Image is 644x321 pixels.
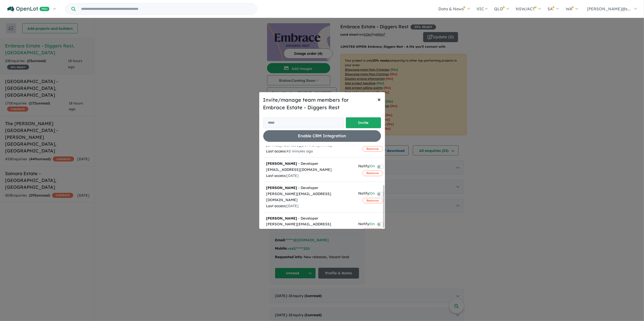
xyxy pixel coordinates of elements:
[287,173,299,178] span: [DATE]
[266,173,352,179] div: Last access:
[287,149,313,153] span: 42 minutes ago
[359,221,375,228] div: Notify:
[266,216,297,221] strong: [PERSON_NAME]
[266,161,297,166] strong: [PERSON_NAME]
[587,6,631,11] span: [PERSON_NAME]@s...
[266,216,352,222] div: - Developer
[363,198,383,203] button: Remove
[263,96,381,111] h5: Invite/manage team members for Embrace Estate - Diggers Rest
[346,117,381,128] button: Invite
[266,148,352,154] div: Last access:
[359,163,375,170] div: Notify:
[359,191,375,197] div: Notify:
[363,146,383,152] button: Remove
[266,161,352,167] div: - Developer
[363,170,383,176] button: Remove
[378,95,381,103] span: ×
[266,203,352,209] div: Last access:
[363,228,383,234] button: Remove
[266,185,352,191] div: - Developer
[7,6,50,12] img: Openlot PRO Logo White
[287,204,299,208] span: [DATE]
[266,167,352,173] div: [EMAIL_ADDRESS][DOMAIN_NAME]
[370,163,375,170] span: On
[370,191,375,197] span: On
[266,185,297,190] strong: [PERSON_NAME]
[263,130,381,142] button: Enable CRM Integration
[266,191,352,203] div: [PERSON_NAME][EMAIL_ADDRESS][DOMAIN_NAME]
[370,221,375,228] span: On
[266,221,352,233] div: [PERSON_NAME][EMAIL_ADDRESS][DOMAIN_NAME]
[77,4,256,14] input: Try estate name, suburb, builder or developer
